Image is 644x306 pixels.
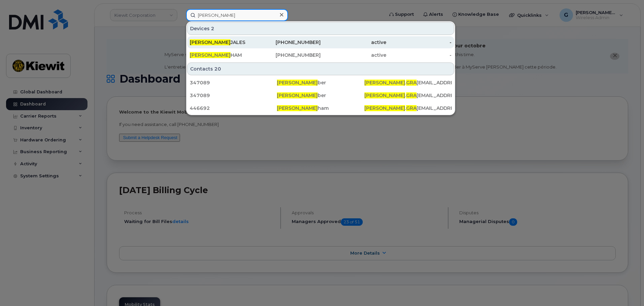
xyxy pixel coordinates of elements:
span: [PERSON_NAME] [277,105,318,111]
div: . [EMAIL_ADDRESS][PERSON_NAME][DOMAIN_NAME] [364,79,452,86]
div: ham [277,105,364,112]
div: [PHONE_NUMBER] [255,52,321,58]
span: [PERSON_NAME] [190,39,230,45]
span: [PERSON_NAME] [364,92,405,98]
div: JALES [190,39,255,46]
div: 347089 [190,92,277,99]
span: GRA [406,80,417,86]
span: 2 [211,25,214,32]
div: HAM [190,52,255,58]
div: - [386,52,452,58]
div: ber [277,92,364,99]
iframe: Messenger Launcher [615,277,639,301]
div: [PHONE_NUMBER] [255,39,321,46]
div: 446692 [190,105,277,112]
div: 347089 [190,79,277,86]
a: [PERSON_NAME]JALES[PHONE_NUMBER]active- [187,36,454,48]
div: active [321,39,386,46]
div: Contacts [187,62,454,75]
span: GRA [406,92,417,98]
div: - [386,39,452,46]
span: [PERSON_NAME] [190,52,230,58]
a: 347089[PERSON_NAME]ber[PERSON_NAME].GRA[EMAIL_ADDRESS][PERSON_NAME][DOMAIN_NAME] [187,77,454,89]
span: GRA [406,105,417,111]
span: [PERSON_NAME] [364,105,405,111]
div: active [321,52,386,58]
div: ber [277,79,364,86]
div: . [EMAIL_ADDRESS][PERSON_NAME][DOMAIN_NAME] [364,105,452,112]
div: . [EMAIL_ADDRESS][PERSON_NAME][DOMAIN_NAME] [364,92,452,99]
a: [PERSON_NAME]HAM[PHONE_NUMBER]active- [187,49,454,61]
span: 20 [214,65,221,72]
div: Devices [187,22,454,35]
a: 347089[PERSON_NAME]ber[PERSON_NAME].GRA[EMAIL_ADDRESS][PERSON_NAME][DOMAIN_NAME] [187,89,454,101]
span: [PERSON_NAME] [277,80,318,86]
a: 446692[PERSON_NAME]ham[PERSON_NAME].GRA[EMAIL_ADDRESS][PERSON_NAME][DOMAIN_NAME] [187,102,454,114]
span: [PERSON_NAME] [277,92,318,98]
span: [PERSON_NAME] [364,80,405,86]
